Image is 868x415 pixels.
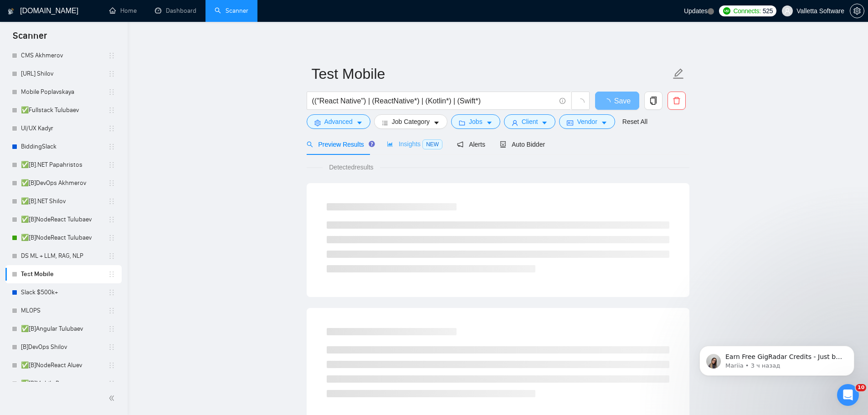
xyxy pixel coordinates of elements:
span: user [784,8,791,14]
li: ✅[B]NodeReact Tulubaev [5,210,122,229]
input: Scanner name... [312,62,671,85]
a: dashboardDashboard [155,7,196,15]
span: Preview Results [307,141,372,148]
a: ✅[B].NET Papahristos [21,156,108,174]
span: holder [108,271,115,278]
li: ✅[B]Mobile Bersenev [5,374,122,393]
a: ✅[B]DevOps Akhmerov [21,174,108,192]
span: info-circle [560,98,565,104]
li: ✅Fullstack Tulubaev [5,101,122,119]
li: [B]DevOps Shilov [5,338,122,356]
li: ✅.NET Shilov [5,65,122,83]
span: 10 [856,384,866,391]
li: Test Mobile [5,265,122,283]
span: Updates [684,7,708,15]
span: Connects: [733,6,760,16]
a: Test Mobile [21,265,108,283]
span: Alerts [457,141,485,148]
a: DS ML + LLM, RAG, NLP [21,247,108,265]
span: area-chart [387,141,393,147]
span: holder [108,325,115,333]
span: holder [108,198,115,205]
button: copy [644,92,663,110]
li: Mobile Poplavskaya [5,83,122,101]
span: holder [108,234,115,241]
span: holder [108,125,115,132]
a: BiddingSlack [21,138,108,156]
span: holder [108,289,115,296]
span: edit [673,68,684,80]
span: search [307,141,313,148]
li: ✅[B]Angular Tulubaev [5,320,122,338]
span: Auto Bidder [500,141,545,148]
span: holder [108,143,115,150]
a: Slack $500k+ [21,283,108,302]
span: idcard [567,119,573,126]
a: ✅[B]Mobile Bersenev [21,374,108,393]
a: MLOPS [21,302,108,320]
button: Save [595,92,639,110]
span: Detected results [323,162,380,172]
button: setting [850,4,864,18]
span: holder [108,107,115,114]
iframe: Intercom notifications сообщение [686,327,868,390]
li: ✅[B].NET Papahristos [5,156,122,174]
span: caret-down [433,119,440,126]
span: loading [603,98,614,106]
img: logo [8,4,14,19]
span: loading [576,98,585,107]
li: ✅[B]NodeReact Tulubaev [5,229,122,247]
a: searchScanner [215,7,248,15]
a: ✅[B]NodeReact Aluev [21,356,108,374]
span: holder [108,252,115,260]
span: notification [457,141,463,148]
span: Jobs [469,117,483,127]
a: setting [850,7,864,15]
span: caret-down [486,119,493,126]
span: NEW [422,139,442,149]
a: CMS Akhmerov [21,46,108,65]
span: caret-down [601,119,607,126]
a: Mobile Poplavskaya [21,83,108,101]
li: Slack $500k+ [5,283,122,302]
button: folderJobscaret-down [451,114,500,129]
li: ✅[B]NodeReact Aluev [5,356,122,374]
span: holder [108,179,115,187]
li: UI/UX Kadyr [5,119,122,138]
span: caret-down [541,119,548,126]
img: upwork-logo.png [723,7,730,15]
button: delete [668,92,686,110]
span: copy [645,97,662,105]
li: ✅[B].NET Shilov [5,192,122,210]
span: user [512,119,518,126]
span: double-left [108,394,118,403]
span: Job Category [392,117,430,127]
span: delete [668,97,685,105]
button: userClientcaret-down [504,114,556,129]
li: CMS Akhmerov [5,46,122,65]
a: UI/UX Kadyr [21,119,108,138]
a: ✅[B]Angular Tulubaev [21,320,108,338]
span: Advanced [324,117,353,127]
span: holder [108,362,115,369]
a: ✅[B]NodeReact Tulubaev [21,229,108,247]
span: 525 [763,6,773,16]
li: MLOPS [5,302,122,320]
span: Save [614,95,631,107]
li: ✅[B]DevOps Akhmerov [5,174,122,192]
span: holder [108,307,115,314]
a: ✅Fullstack Tulubaev [21,101,108,119]
a: homeHome [109,7,137,15]
span: Insights [387,140,442,148]
span: holder [108,216,115,223]
a: [URL] Shilov [21,65,108,83]
span: holder [108,70,115,77]
span: holder [108,52,115,59]
button: barsJob Categorycaret-down [374,114,447,129]
a: Reset All [622,117,647,127]
li: DS ML + LLM, RAG, NLP [5,247,122,265]
input: Search Freelance Jobs... [312,95,555,107]
a: [B]DevOps Shilov [21,338,108,356]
